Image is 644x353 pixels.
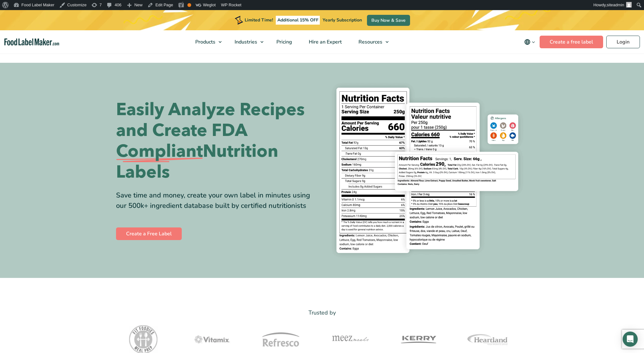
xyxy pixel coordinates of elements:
a: Hire an Expert [301,30,349,54]
a: Industries [226,30,267,54]
p: Trusted by [116,308,528,317]
a: Login [606,36,640,48]
span: Products [193,38,216,45]
a: Products [187,30,225,54]
span: Industries [233,38,258,45]
a: Create a Free Label [116,227,182,240]
h1: Easily Analyze Recipes and Create FDA Nutrition Labels [116,99,317,183]
div: Open Intercom Messenger [623,332,638,347]
div: Save time and money, create your own label in minutes using our 500k+ ingredient database built b... [116,190,317,211]
span: Resources [357,38,383,45]
a: Create a free label [540,36,603,48]
span: Hire an Expert [307,38,342,45]
span: Limited Time! [245,17,273,23]
a: Pricing [268,30,299,54]
span: Additional 15% OFF [276,16,320,25]
a: Buy Now & Save [367,15,410,26]
a: Resources [350,30,392,54]
span: Pricing [275,38,293,45]
div: OK [187,3,191,7]
span: Yearly Subscription [323,17,362,23]
span: Compliant [116,141,203,162]
span: siteadmin [607,3,624,7]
